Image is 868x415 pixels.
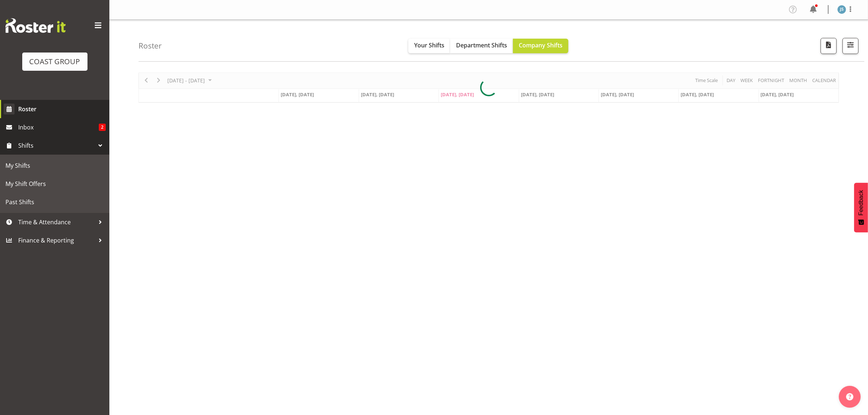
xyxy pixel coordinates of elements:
img: help-xxl-2.png [846,393,853,400]
button: Filter Shifts [842,38,859,54]
button: Your Shifts [408,39,450,53]
span: Feedback [858,190,864,216]
span: Shifts [18,140,95,151]
a: My Shift Offers [2,175,108,193]
button: Department Shifts [450,39,513,53]
span: Past Shifts [5,197,104,207]
span: 2 [99,124,106,131]
img: julia-sandiforth1129.jpg [837,5,846,14]
h4: Roster [139,42,162,50]
span: My Shift Offers [5,178,104,189]
span: Finance & Reporting [18,235,95,246]
img: Rosterit website logo [5,18,66,33]
span: Roster [18,104,106,115]
div: COAST GROUP [30,56,80,67]
button: Feedback - Show survey [854,183,868,232]
button: Company Shifts [513,39,568,53]
span: Inbox [18,122,99,133]
span: Company Shifts [519,41,563,49]
span: My Shifts [5,160,104,171]
a: Past Shifts [2,193,108,211]
button: Download a PDF of the roster according to the set date range. [821,38,837,54]
span: Department Shifts [456,41,507,49]
span: Your Shifts [414,41,444,49]
a: My Shifts [2,156,108,175]
span: Time & Attendance [18,217,95,228]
